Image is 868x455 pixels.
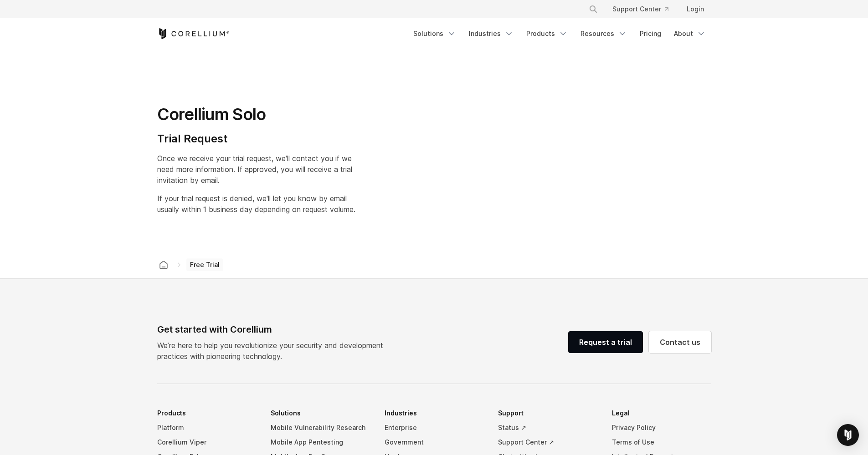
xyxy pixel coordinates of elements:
[585,1,601,17] button: Search
[605,1,676,17] a: Support Center
[521,25,573,42] a: Products
[668,25,711,42] a: About
[385,435,484,450] a: Government
[837,424,859,446] div: Open Intercom Messenger
[568,331,643,353] a: Request a trial
[271,435,370,450] a: Mobile App Pentesting
[157,340,390,362] p: We’re here to help you revolutionize your security and development practices with pioneering tech...
[634,25,667,42] a: Pricing
[157,28,230,39] a: Corellium Home
[157,323,390,336] div: Get started with Corellium
[575,25,632,42] a: Resources
[679,1,711,17] a: Login
[186,258,223,271] span: Free Trial
[271,420,370,435] a: Mobile Vulnerability Research
[157,420,257,435] a: Platform
[612,420,711,435] a: Privacy Policy
[649,331,711,353] a: Contact us
[157,132,355,146] h4: Trial Request
[157,435,257,450] a: Corellium Viper
[612,435,711,450] a: Terms of Use
[498,435,597,450] a: Support Center ↗
[408,25,711,42] div: Navigation Menu
[157,154,352,185] span: Once we receive your trial request, we'll contact you if we need more information. If approved, y...
[463,25,519,42] a: Industries
[498,420,597,435] a: Status ↗
[408,25,462,42] a: Solutions
[578,1,711,17] div: Navigation Menu
[157,194,355,214] span: If your trial request is denied, we'll let you know by email usually within 1 business day depend...
[157,104,355,125] h1: Corellium Solo
[385,420,484,435] a: Enterprise
[155,258,172,271] a: Corellium home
